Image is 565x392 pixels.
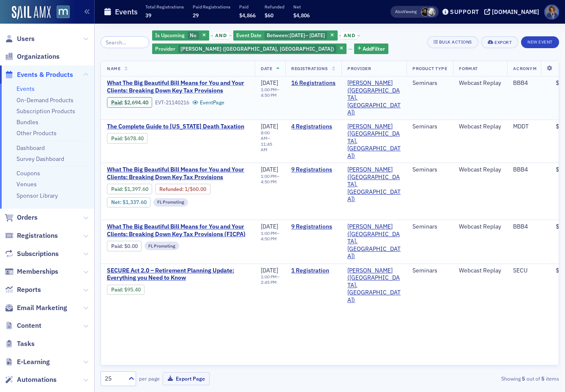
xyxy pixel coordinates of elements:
[293,4,310,10] p: Net
[124,243,138,249] span: $0.00
[261,65,272,71] span: Date
[347,79,401,117] a: [PERSON_NAME] ([GEOGRAPHIC_DATA], [GEOGRAPHIC_DATA])
[107,123,249,131] span: The Complete Guide to Maryland Death Taxation
[484,9,542,15] button: [DOMAIN_NAME]
[459,65,478,71] span: Format
[107,267,249,282] a: SECURE Act 2.0 – Retirement Planning Update: Everything you Need to Know
[5,303,67,313] a: Email Marketing
[347,166,401,203] a: [PERSON_NAME] ([GEOGRAPHIC_DATA], [GEOGRAPHIC_DATA])
[107,97,152,107] div: Paid: 20 - $269440
[261,223,278,230] span: [DATE]
[261,122,278,130] span: [DATE]
[111,99,122,106] a: Paid
[347,223,401,260] span: Werner-Rocca (Flourtown, PA)
[107,79,249,94] a: What The Big Beautiful Bill Means for You and Your Clients: Breaking Down Key Tax Provisions
[347,79,401,117] span: Werner-Rocca (Flourtown, PA)
[213,32,229,39] span: and
[5,321,41,330] a: Content
[261,236,277,242] time: 4:50 PM
[16,180,37,188] a: Venues
[111,186,124,192] span: :
[16,85,35,93] a: Events
[261,274,277,280] time: 1:00 PM
[339,32,360,39] button: and
[17,249,59,259] span: Subscriptions
[5,52,60,61] a: Organizations
[309,32,325,38] span: [DATE]
[267,32,289,38] span: Between :
[5,34,35,44] a: Users
[5,70,73,79] a: Events & Products
[5,285,41,294] a: Reports
[124,186,148,192] span: $1,397.60
[291,267,336,275] a: 1 Registration
[513,65,537,71] span: Acronym
[16,118,38,126] a: Bundles
[412,65,447,71] span: Product Type
[236,32,262,38] span: Event Date
[16,192,58,199] a: Sponsor Library
[492,8,539,16] div: [DOMAIN_NAME]
[12,6,51,19] a: SailAMX
[412,79,447,87] div: Seminars
[155,99,189,106] div: EVT-21140216
[347,267,401,304] span: Werner-Rocca (Flourtown, PA)
[153,198,188,207] div: FL Promoting
[111,99,124,106] span: :
[105,374,123,383] div: 25
[261,79,278,87] span: [DATE]
[521,38,559,45] a: New Event
[107,123,249,131] a: The Complete Guide to [US_STATE] Death Taxation
[16,144,45,152] a: Dashboard
[107,197,150,207] div: Net: $133760
[17,339,35,348] span: Tasks
[347,123,401,160] span: Werner-Rocca (Flourtown, PA)
[17,70,73,79] span: Events & Products
[159,186,182,192] a: Refunded
[291,79,336,87] a: 16 Registrations
[5,375,57,384] a: Automations
[57,5,70,19] img: SailAMX
[347,223,401,260] a: [PERSON_NAME] ([GEOGRAPHIC_DATA], [GEOGRAPHIC_DATA])
[159,186,185,192] span: :
[412,123,447,131] div: Seminars
[17,213,38,222] span: Orders
[265,4,284,10] p: Refunded
[261,92,277,98] time: 4:50 PM
[111,199,123,205] span: Net :
[17,357,50,367] span: E-Learning
[180,45,334,52] span: [PERSON_NAME] ([GEOGRAPHIC_DATA], [GEOGRAPHIC_DATA])
[16,96,74,104] a: On-Demand Products
[459,223,501,231] div: Webcast Replay
[111,135,122,142] a: Paid
[124,99,148,106] span: $2,694.40
[115,7,138,17] h1: Events
[261,173,277,179] time: 1:00 PM
[289,32,325,38] span: –
[145,12,151,19] span: 39
[152,30,209,41] div: No
[107,133,147,143] div: Paid: 7 - $67840
[494,40,512,45] div: Export
[513,223,544,231] div: BBB4
[5,267,58,276] a: Memberships
[427,36,478,48] button: Bulk Actions
[16,129,57,137] a: Other Products
[17,52,60,61] span: Organizations
[107,223,249,238] a: What The Big Beautiful Bill Means for You and Your Clients: Breaking Down Key Tax Provisions (FICPA)
[261,87,277,93] time: 1:00 PM
[16,107,75,115] a: Subscription Products
[124,286,141,293] span: $95.40
[354,44,389,54] button: AddFilter
[261,179,277,185] time: 4:50 PM
[347,65,371,71] span: Provider
[107,166,249,181] span: What The Big Beautiful Bill Means for You and Your Clients: Breaking Down Key Tax Provisions
[459,267,501,275] div: Webcast Replay
[145,4,184,10] p: Total Registrations
[459,79,501,87] div: Webcast Replay
[16,155,64,163] a: Survey Dashboard
[347,123,401,160] a: [PERSON_NAME] ([GEOGRAPHIC_DATA], [GEOGRAPHIC_DATA])
[481,36,518,48] button: Export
